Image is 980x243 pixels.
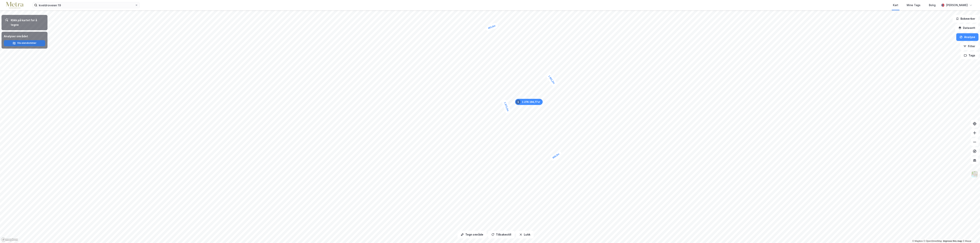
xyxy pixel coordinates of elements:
button: Filter [960,42,978,50]
div: Analyser området [4,34,45,39]
a: OpenStreetMap [924,240,942,242]
div: Kart [893,3,898,7]
div: Map marker [515,99,543,105]
button: Lukk [516,231,533,238]
a: Mapbox homepage [1,237,18,242]
div: Klikk på kartet for å tegne [11,18,44,27]
button: Bokmerker [953,15,978,23]
a: Improve this map [943,240,962,242]
a: Mapbox [912,240,923,242]
div: Mine Tags [907,3,920,7]
img: Z [971,171,978,178]
button: Tilbakestill [488,231,514,238]
input: Søk på adresse, matrikkel, gårdeiere, leietakere eller personer [37,2,135,8]
div: 1 [516,100,520,104]
img: metra-logo.256734c3b2bbffee19d4.png [6,2,23,9]
button: Tags [961,52,978,59]
div: Map marker [549,150,563,162]
div: Kontrollprogram for chat [961,225,980,243]
div: Bolig [929,3,936,7]
button: Datasett [955,24,978,32]
div: Map marker [545,72,558,87]
div: Map marker [501,99,511,114]
div: Map marker [485,22,498,32]
div: [PERSON_NAME] [946,3,968,7]
button: Vis eiendommer [4,40,45,46]
button: Analyse [956,33,978,41]
iframe: Chat Widget [961,225,980,243]
button: Tegn område [457,231,487,238]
